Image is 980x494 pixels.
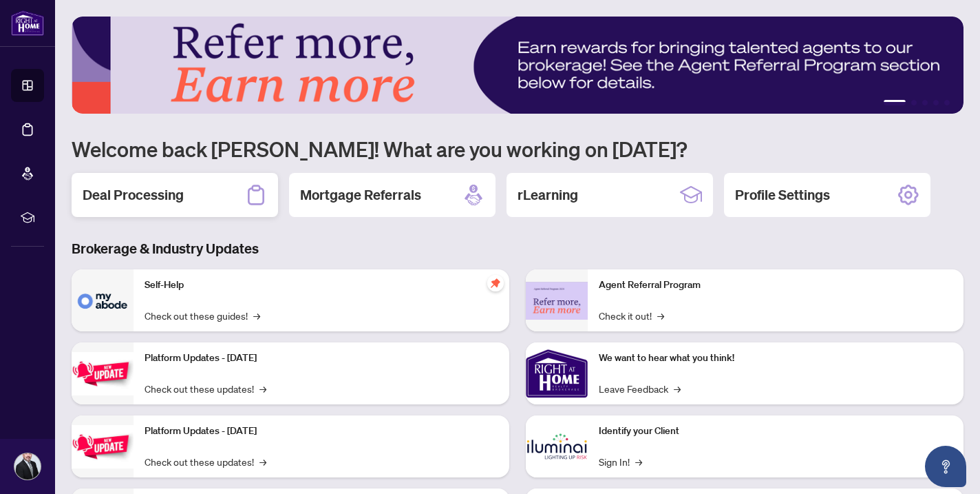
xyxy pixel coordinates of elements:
span: → [259,381,266,396]
a: Check out these guides!→ [145,308,260,323]
p: We want to hear what you think! [599,351,952,366]
img: logo [11,10,44,36]
p: Platform Updates - [DATE] [145,351,498,366]
h2: rLearning [518,185,578,205]
p: Identify your Client [599,424,952,439]
img: Identify your Client [526,415,588,477]
button: 1 [884,100,906,105]
span: → [253,308,260,323]
p: Platform Updates - [DATE] [145,424,498,439]
img: Agent Referral Program [526,282,588,320]
img: Platform Updates - July 8, 2025 [72,425,134,469]
p: Self-Help [145,278,498,293]
a: Sign In!→ [599,454,642,469]
a: Check out these updates!→ [145,381,266,396]
button: 4 [933,100,939,105]
img: Slide 0 [72,17,963,114]
h2: Mortgage Referrals [300,185,421,205]
h2: Deal Processing [83,185,184,205]
img: Self-Help [72,269,134,331]
button: 2 [911,100,917,105]
h1: Welcome back [PERSON_NAME]! What are you working on [DATE]? [72,136,963,162]
a: Leave Feedback→ [599,381,681,396]
h2: Profile Settings [735,185,830,205]
button: Open asap [925,446,966,487]
span: → [674,381,681,396]
span: pushpin [487,275,504,291]
button: 5 [944,100,950,105]
span: → [259,454,266,469]
h3: Brokerage & Industry Updates [72,239,963,258]
span: → [657,308,664,323]
button: 3 [922,100,928,105]
a: Check it out!→ [599,308,664,323]
p: Agent Referral Program [599,278,952,293]
span: → [635,454,642,469]
a: Check out these updates!→ [145,454,266,469]
img: Platform Updates - July 21, 2025 [72,352,134,395]
img: We want to hear what you think! [526,342,588,404]
img: Profile Icon [14,453,41,480]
